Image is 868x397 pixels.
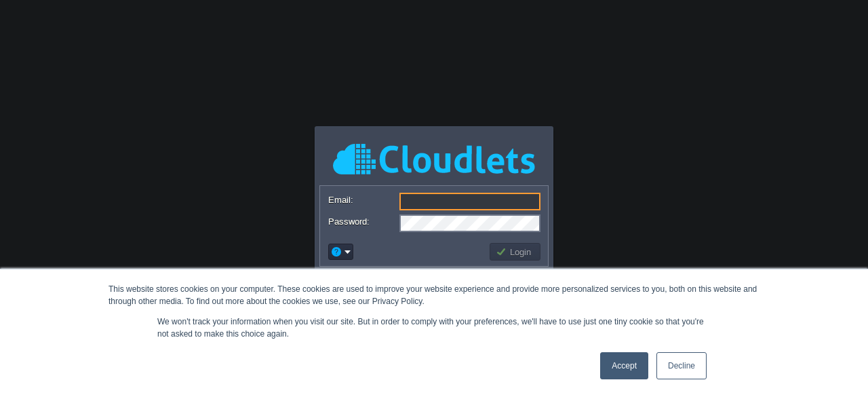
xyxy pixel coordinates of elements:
[157,316,711,340] p: We won't track your information when you visit our site. But in order to comply with your prefere...
[328,214,398,229] label: Password:
[108,283,759,307] div: This website stores cookies on your computer. These cookies are used to improve your website expe...
[496,246,535,258] button: Login
[656,352,707,379] a: Decline
[600,352,648,379] a: Accept
[328,193,398,207] label: Email:
[332,140,536,178] img: Cloudlets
